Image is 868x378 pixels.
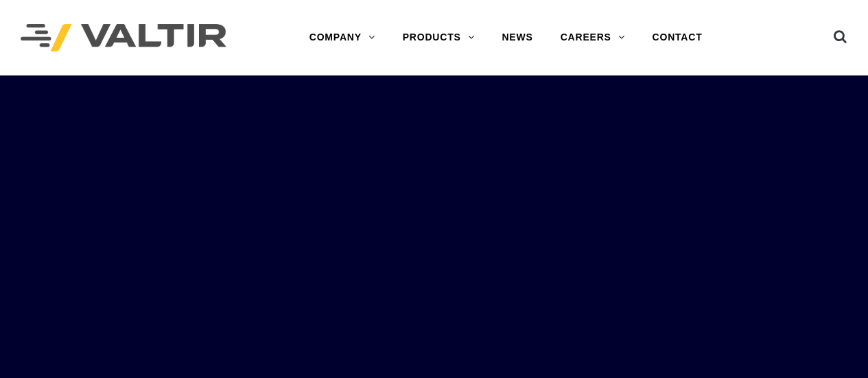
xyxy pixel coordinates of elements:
img: Valtir [21,24,226,52]
a: COMPANY [296,24,389,51]
a: CAREERS [547,24,639,51]
a: NEWS [488,24,546,51]
a: CONTACT [639,24,716,51]
a: PRODUCTS [389,24,489,51]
